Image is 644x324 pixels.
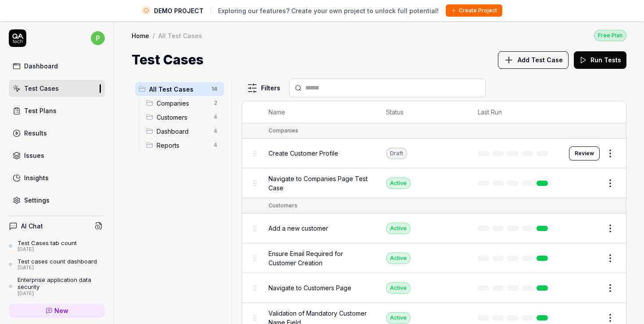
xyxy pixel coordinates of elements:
[242,214,626,243] tr: Add a new customerActive
[54,306,68,315] span: New
[24,128,47,138] div: Results
[594,30,626,41] div: Free Plan
[386,148,407,159] div: Draft
[18,258,97,265] div: Test cases count dashboard
[149,85,206,94] span: All Test Cases
[143,96,224,110] div: Drag to reorderCompanies2
[268,249,369,267] span: Ensure Email Required for Customer Creation
[24,151,44,160] div: Issues
[594,29,626,41] button: Free Plan
[24,106,57,115] div: Test Plans
[574,51,626,69] button: Run Tests
[132,31,149,40] a: Home
[210,112,221,122] span: 4
[268,149,338,158] span: Create Customer Profile
[9,57,105,75] a: Dashboard
[210,98,221,108] span: 2
[569,146,600,160] button: Review
[18,239,77,246] div: Test Cases tab count
[132,50,204,70] h1: Test Cases
[18,246,77,253] div: [DATE]
[377,101,469,123] th: Status
[157,127,208,136] span: Dashboard
[21,221,43,231] h4: AI Chat
[386,312,411,324] div: Active
[242,168,626,198] tr: Navigate to Companies Page Test CaseActive
[242,243,626,273] tr: Ensure Email Required for Customer CreationActive
[386,282,411,294] div: Active
[18,276,105,291] div: Enterprise application data security
[9,276,105,296] a: Enterprise application data security[DATE]
[242,273,626,303] tr: Navigate to Customers PageActive
[143,138,224,152] div: Drag to reorderReports4
[18,265,97,271] div: [DATE]
[469,101,560,123] th: Last Run
[9,303,105,318] a: New
[218,6,439,15] span: Exploring our features? Create your own project to unlock full potential!
[153,31,155,40] div: /
[242,139,626,168] tr: Create Customer ProfileDraftReview
[268,127,298,135] div: Companies
[268,174,369,192] span: Navigate to Companies Page Test Case
[91,31,105,45] span: p
[386,223,411,234] div: Active
[9,239,105,253] a: Test Cases tab count[DATE]
[260,101,377,123] th: Name
[210,126,221,136] span: 4
[268,224,328,233] span: Add a new customer
[143,124,224,138] div: Drag to reorderDashboard4
[18,291,105,297] div: [DATE]
[210,140,221,150] span: 4
[24,61,58,71] div: Dashboard
[386,253,411,264] div: Active
[446,4,502,17] button: Create Project
[498,51,569,69] button: Add Test Case
[158,31,202,40] div: All Test Cases
[24,196,50,205] div: Settings
[9,169,105,186] a: Insights
[91,29,105,47] button: p
[9,102,105,119] a: Test Plans
[9,258,105,271] a: Test cases count dashboard[DATE]
[9,80,105,97] a: Test Cases
[24,84,59,93] div: Test Cases
[242,79,286,97] button: Filters
[157,141,208,150] span: Reports
[157,99,208,108] span: Companies
[9,192,105,209] a: Settings
[154,6,204,15] span: DEMO PROJECT
[208,84,221,94] span: 14
[9,125,105,142] a: Results
[143,110,224,124] div: Drag to reorderCustomers4
[9,147,105,164] a: Issues
[518,55,563,64] span: Add Test Case
[24,173,49,182] div: Insights
[268,283,351,292] span: Navigate to Customers Page
[386,178,411,189] div: Active
[268,202,297,210] div: Customers
[157,113,208,122] span: Customers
